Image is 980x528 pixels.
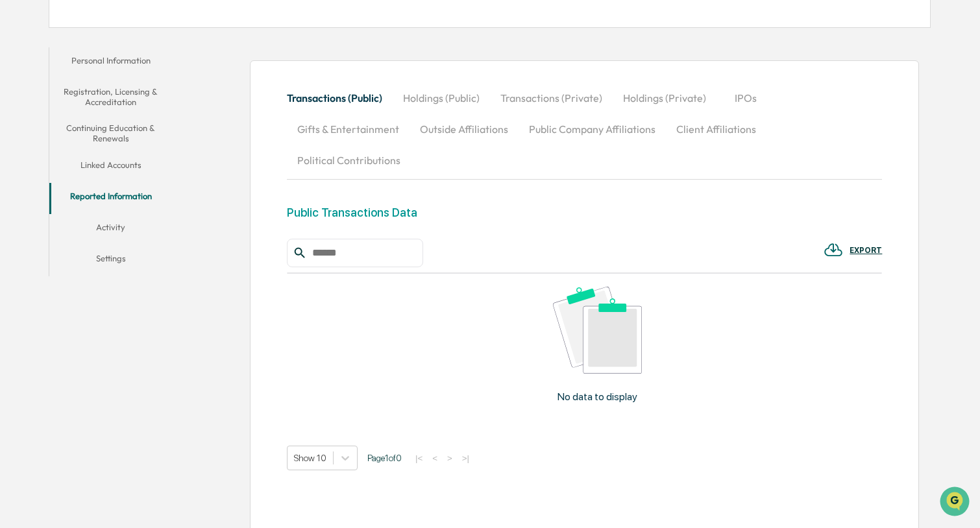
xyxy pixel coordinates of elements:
[221,103,236,119] button: Start new chat
[490,82,613,114] button: Transactions (Private)
[26,163,84,176] span: Preclearance
[49,115,172,152] button: Continuing Education & Renewals
[129,220,157,230] span: Pylon
[666,114,766,145] button: Client Affiliations
[287,82,393,114] button: Transactions (Public)
[458,453,473,464] button: >|
[13,99,36,123] img: 1746055101610-c473b297-6a78-478c-a979-82029cc54cd1
[287,114,410,145] button: Gifts & Entertainment
[49,47,172,78] button: Personal Information
[44,112,164,123] div: We're available if you need us!
[443,453,456,464] button: >
[49,183,172,214] button: Reported Information
[519,114,666,145] button: Public Company Affiliations
[89,158,166,182] a: 🗄️Attestations
[717,82,775,114] button: IPOs
[850,246,882,255] div: EXPORT
[44,99,213,112] div: Start new chat
[107,163,161,176] span: Attestations
[428,453,441,464] button: <
[49,245,172,276] button: Settings
[287,206,417,219] div: Public Transactions Data
[13,165,23,175] div: 🖐️
[49,47,172,276] div: secondary tabs example
[287,145,411,176] button: Political Contributions
[393,82,490,114] button: Holdings (Public)
[367,453,402,463] span: Page 1 of 0
[613,82,717,114] button: Holdings (Private)
[287,82,882,176] div: secondary tabs example
[8,183,87,206] a: 🔎Data Lookup
[557,390,637,403] p: No data to display
[824,240,843,259] img: EXPORT
[938,485,974,520] iframe: Open customer support
[26,188,82,201] span: Data Lookup
[553,287,643,374] img: No data
[410,114,519,145] button: Outside Affiliations
[13,27,236,48] p: How can we help?
[49,152,172,183] button: Linked Accounts
[8,158,89,182] a: 🖐️Preclearance
[411,453,426,464] button: |<
[49,78,172,115] button: Registration, Licensing & Accreditation
[13,189,23,200] div: 🔎
[94,165,104,175] div: 🗄️
[49,214,172,245] button: Activity
[92,219,157,230] a: Powered byPylon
